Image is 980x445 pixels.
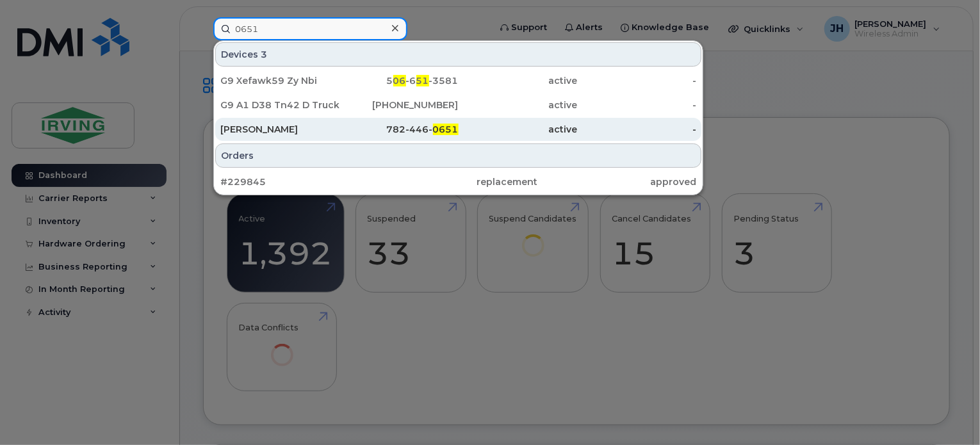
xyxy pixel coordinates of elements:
div: active [459,74,578,87]
div: replacement [379,175,538,188]
a: [PERSON_NAME]782-446-0651active- [215,118,701,141]
div: [PHONE_NUMBER] [339,99,459,111]
div: - [577,74,696,87]
a: G9 Xefawk59 Zy Nbi506-651-3581active- [215,69,701,92]
div: - [577,99,696,111]
div: G9 Xefawk59 Zy Nbi [220,74,339,87]
span: 06 [393,75,406,86]
div: Devices [215,42,701,67]
div: #229845 [220,175,379,188]
div: - [577,123,696,136]
div: Orders [215,143,701,168]
div: G9 A1 D38 Tn42 D Truck 2343 23 [220,99,339,111]
div: active [459,123,578,136]
div: approved [537,175,696,188]
div: 782-446- [339,123,459,136]
div: [PERSON_NAME] [220,123,339,136]
a: G9 A1 D38 Tn42 D Truck 2343 23[PHONE_NUMBER]active- [215,93,701,117]
div: 5 -6 -3581 [339,74,459,87]
a: #229845replacementapproved [215,170,701,193]
span: 3 [261,48,267,61]
span: 51 [416,75,429,86]
span: 0651 [433,124,459,135]
div: active [459,99,578,111]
